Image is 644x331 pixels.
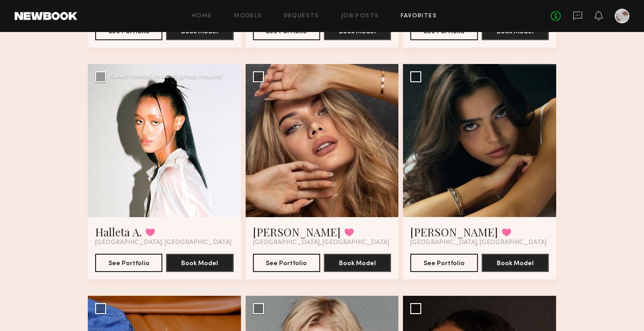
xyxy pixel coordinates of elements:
[95,224,142,239] a: Halleta A.
[401,13,437,19] a: Favorites
[341,13,379,19] a: Job Posts
[410,239,547,246] span: [GEOGRAPHIC_DATA], [GEOGRAPHIC_DATA]
[166,254,233,272] button: Book Model
[234,13,262,19] a: Models
[253,224,341,239] a: [PERSON_NAME]
[166,259,233,267] a: Book Model
[253,239,389,246] span: [GEOGRAPHIC_DATA], [GEOGRAPHIC_DATA]
[410,224,498,239] a: [PERSON_NAME]
[111,74,223,80] div: Select model to send group request
[324,254,391,272] button: Book Model
[253,254,320,272] button: See Portfolio
[166,27,233,35] a: Book Model
[95,239,231,246] span: [GEOGRAPHIC_DATA], [GEOGRAPHIC_DATA]
[95,254,162,272] button: See Portfolio
[324,27,391,35] a: Book Model
[192,13,212,19] a: Home
[324,259,391,267] a: Book Model
[482,259,549,267] a: Book Model
[482,254,549,272] button: Book Model
[410,254,478,272] button: See Portfolio
[284,13,319,19] a: Requests
[482,27,549,35] a: Book Model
